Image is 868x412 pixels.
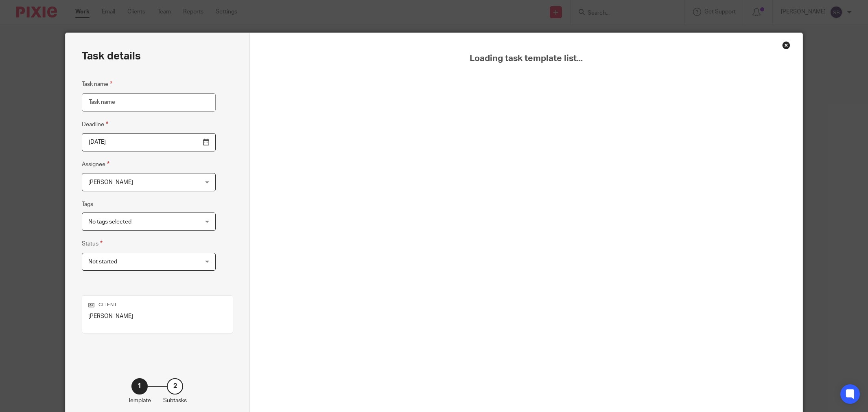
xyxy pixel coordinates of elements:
[88,180,133,185] span: [PERSON_NAME]
[88,302,227,308] p: Client
[167,378,183,394] div: 2
[82,200,93,208] label: Tags
[82,93,216,112] input: Task name
[782,41,790,49] div: Close this dialog window
[82,239,103,248] label: Status
[82,79,112,89] label: Task name
[131,378,148,394] div: 1
[88,259,117,265] span: Not started
[88,312,227,320] p: [PERSON_NAME]
[82,49,141,63] h2: Task details
[82,133,216,151] input: Pick a date
[128,397,151,405] p: Template
[82,160,109,169] label: Assignee
[88,219,131,225] span: No tags selected
[270,53,782,64] span: Loading task template list...
[163,397,187,405] p: Subtasks
[82,120,108,129] label: Deadline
